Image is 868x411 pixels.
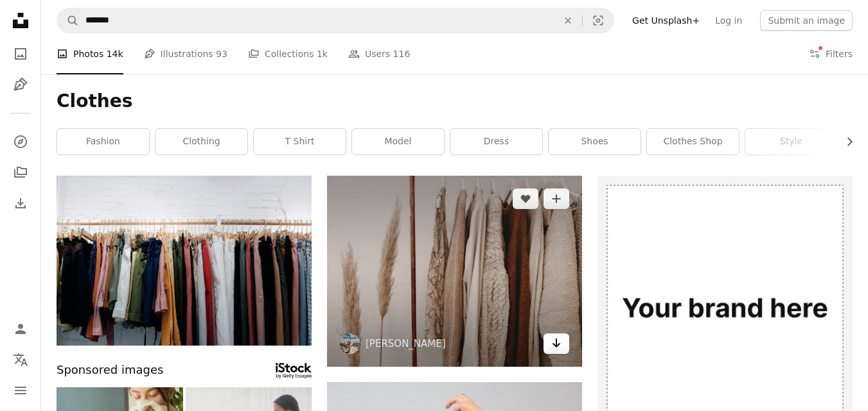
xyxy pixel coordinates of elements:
button: Like [513,189,538,209]
span: 1k [317,47,328,61]
a: Collections [8,160,33,185]
button: Menu [8,378,33,403]
a: style [745,129,837,155]
button: scroll list to the right [838,129,853,155]
button: Filters [809,33,853,74]
button: Visual search [583,8,614,33]
a: Collections 1k [248,33,328,74]
a: Home — Unsplash [8,8,33,36]
h1: Clothes [57,90,853,113]
a: model [352,129,444,155]
button: Submit an image [760,10,853,31]
a: Illustrations 93 [144,33,227,74]
a: Users 116 [348,33,410,74]
button: Search Unsplash [57,8,79,33]
a: Explore [8,129,33,155]
a: Log in / Sign up [8,316,33,342]
button: Clear [554,8,582,33]
a: shoes [549,129,641,155]
img: Go to Alyssa Strohmann's profile [340,333,360,354]
a: fashion [57,129,149,155]
a: Download [544,333,569,354]
a: Illustrations [8,72,33,97]
a: Download History [8,190,33,216]
button: Language [8,347,33,373]
span: 93 [216,47,227,61]
a: dress [450,129,542,155]
a: clothing [155,129,247,155]
a: hanged top on brown and white clothes horse [327,265,582,276]
a: t shirt [254,129,346,155]
a: clothes shop [647,129,739,155]
img: hanged top on brown and white clothes horse [327,176,582,367]
span: 116 [393,47,411,61]
a: [PERSON_NAME] [366,337,446,350]
a: Log in [707,10,750,31]
button: Add to Collection [544,189,569,209]
a: Get Unsplash+ [624,10,707,31]
img: assorted-color clothes lot hanging on wooden wall rack [57,176,312,346]
a: Photos [8,41,33,67]
a: assorted-color clothes lot hanging on wooden wall rack [57,255,312,266]
form: Find visuals sitewide [57,8,614,33]
span: Sponsored images [57,361,163,380]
